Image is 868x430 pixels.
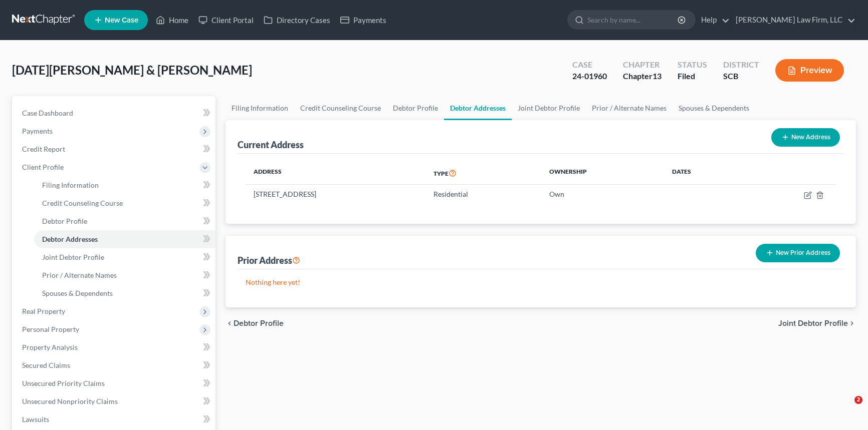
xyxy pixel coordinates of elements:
[34,176,215,194] a: Filing Information
[623,71,662,82] div: Chapter
[22,127,53,135] span: Payments
[34,212,215,230] a: Debtor Profile
[22,397,118,405] span: Unsecured Nonpriority Claims
[623,59,662,71] div: Chapter
[246,185,425,204] td: [STREET_ADDRESS]
[14,104,215,122] a: Case Dashboard
[42,181,99,189] span: Filing Information
[387,96,444,120] a: Debtor Profile
[238,254,300,266] div: Prior Address
[226,319,234,327] i: chevron_left
[34,230,215,248] a: Debtor Addresses
[259,11,335,29] a: Directory Cases
[34,266,215,284] a: Prior / Alternate Names
[778,319,856,327] button: Joint Debtor Profile chevron_right
[22,343,78,351] span: Property Analysis
[22,415,49,423] span: Lawsuits
[425,185,541,204] td: Residential
[586,96,673,120] a: Prior / Alternate Names
[854,396,862,404] span: 2
[22,361,70,369] span: Secured Claims
[673,96,755,120] a: Spouses & Dependents
[678,71,707,82] div: Filed
[151,11,193,29] a: Home
[226,96,294,120] a: Filing Information
[335,11,391,29] a: Payments
[587,11,679,29] input: Search by name...
[42,217,87,225] span: Debtor Profile
[723,59,759,71] div: District
[14,338,215,356] a: Property Analysis
[14,374,215,392] a: Unsecured Priority Claims
[238,139,304,151] div: Current Address
[723,71,759,82] div: SCB
[246,277,836,287] p: Nothing here yet!
[14,410,215,428] a: Lawsuits
[22,379,105,387] span: Unsecured Priority Claims
[42,253,104,261] span: Joint Debtor Profile
[425,162,541,185] th: Type
[778,319,848,327] span: Joint Debtor Profile
[14,140,215,158] a: Credit Report
[664,162,744,185] th: Dates
[226,319,284,327] button: chevron_left Debtor Profile
[22,109,73,117] span: Case Dashboard
[756,244,840,262] button: New Prior Address
[42,199,123,207] span: Credit Counseling Course
[696,11,730,29] a: Help
[193,11,259,29] a: Client Portal
[848,319,856,327] i: chevron_right
[14,392,215,410] a: Unsecured Nonpriority Claims
[22,163,64,171] span: Client Profile
[653,71,662,81] span: 13
[14,356,215,374] a: Secured Claims
[234,319,284,327] span: Debtor Profile
[678,59,707,71] div: Status
[246,162,425,185] th: Address
[105,17,138,24] span: New Case
[731,11,855,29] a: [PERSON_NAME] Law Firm, LLC
[34,284,215,302] a: Spouses & Dependents
[541,185,664,204] td: Own
[444,96,512,120] a: Debtor Addresses
[34,248,215,266] a: Joint Debtor Profile
[572,71,607,82] div: 24-01960
[34,194,215,212] a: Credit Counseling Course
[22,307,65,315] span: Real Property
[22,145,65,153] span: Credit Report
[294,96,387,120] a: Credit Counseling Course
[771,128,840,147] button: New Address
[42,235,98,243] span: Debtor Addresses
[42,289,113,297] span: Spouses & Dependents
[22,325,79,333] span: Personal Property
[572,59,607,71] div: Case
[541,162,664,185] th: Ownership
[834,396,858,420] iframe: Intercom live chat
[512,96,586,120] a: Joint Debtor Profile
[775,59,844,82] button: Preview
[12,63,252,77] span: [DATE][PERSON_NAME] & [PERSON_NAME]
[42,271,117,279] span: Prior / Alternate Names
